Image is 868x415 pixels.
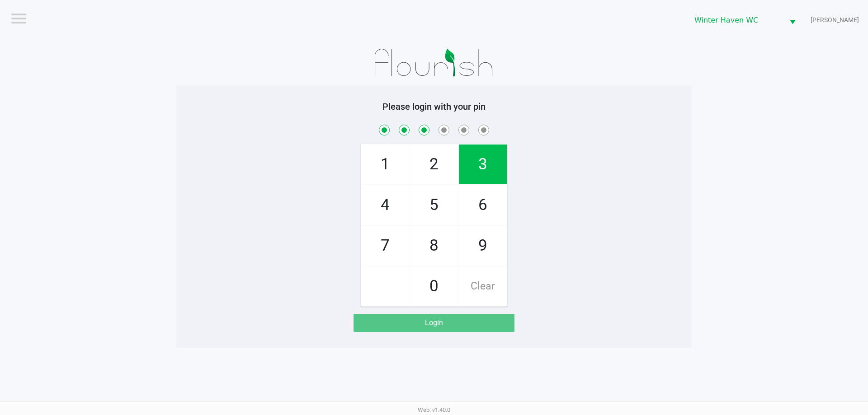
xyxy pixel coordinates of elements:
[183,101,685,112] h5: Please login with your pin
[459,226,507,266] span: 9
[418,406,450,413] span: Web: v1.40.0
[694,15,778,26] span: Winter Haven WC
[459,145,507,184] span: 3
[459,185,507,225] span: 6
[361,145,409,184] span: 1
[410,226,458,266] span: 8
[361,185,409,225] span: 4
[784,9,801,31] button: Select
[410,266,458,306] span: 0
[410,185,458,225] span: 5
[410,145,458,184] span: 2
[459,266,507,306] span: Clear
[811,15,859,25] span: [PERSON_NAME]
[361,226,409,266] span: 7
